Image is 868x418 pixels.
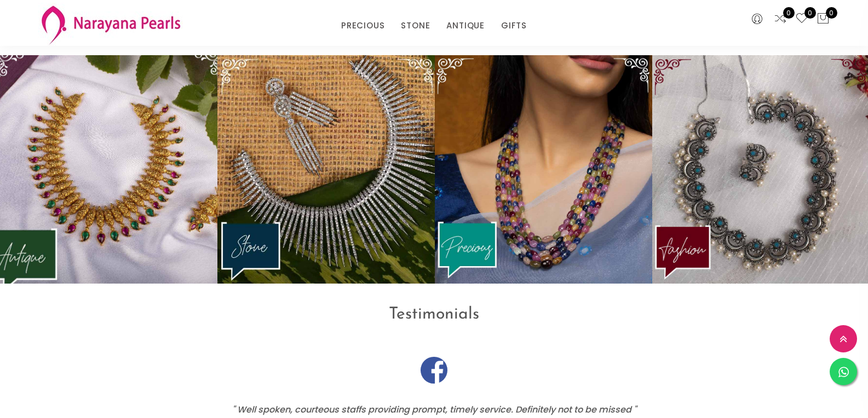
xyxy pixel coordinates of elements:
[826,7,837,19] span: 0
[817,12,830,26] button: 0
[501,17,527,34] a: GIFTS
[421,357,447,384] img: fb.png
[341,17,384,34] a: PRECIOUS
[217,55,435,283] img: Stone
[783,7,795,19] span: 0
[804,7,816,19] span: 0
[774,12,787,26] a: 0
[435,55,652,283] img: Precious
[795,12,808,26] a: 0
[401,17,430,34] a: STONE
[446,17,485,34] a: ANTIQUE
